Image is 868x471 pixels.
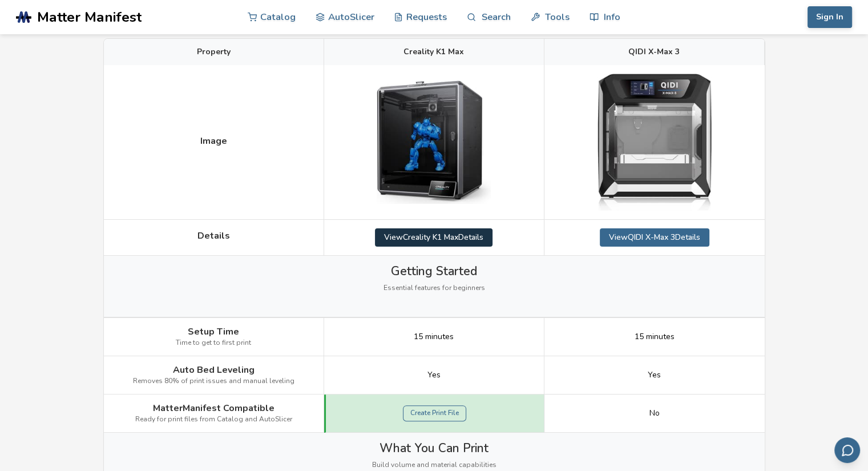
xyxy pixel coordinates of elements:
span: Build volume and material capabilities [372,461,496,469]
span: Yes [427,371,441,380]
span: Time to get to first print [176,339,251,347]
span: Details [197,231,230,241]
a: Create Print File [403,405,466,421]
span: Setup Time [188,327,239,337]
img: Creality K1 Max [377,80,491,204]
span: 15 minutes [635,332,675,341]
span: Image [200,136,227,146]
button: Sign In [808,6,852,28]
button: Send feedback via email [834,437,860,463]
span: Property [197,47,231,57]
img: QIDI X-Max 3 [597,74,712,210]
span: 15 minutes [414,332,454,341]
span: What You Can Print [380,441,488,455]
a: ViewQIDI X-Max 3Details [600,228,709,247]
span: Yes [648,371,661,380]
span: Matter Manifest [37,9,142,25]
span: Ready for print files from Catalog and AutoSlicer [135,416,292,424]
span: Creality K1 Max [403,47,464,57]
span: No [649,409,660,418]
span: Removes 80% of print issues and manual leveling [133,377,294,385]
a: ViewCreality K1 MaxDetails [375,228,492,247]
span: Getting Started [391,264,477,278]
span: QIDI X-Max 3 [628,47,680,57]
span: MatterManifest Compatible [153,403,274,413]
span: Auto Bed Leveling [173,365,255,375]
span: Essential features for beginners [383,284,485,292]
